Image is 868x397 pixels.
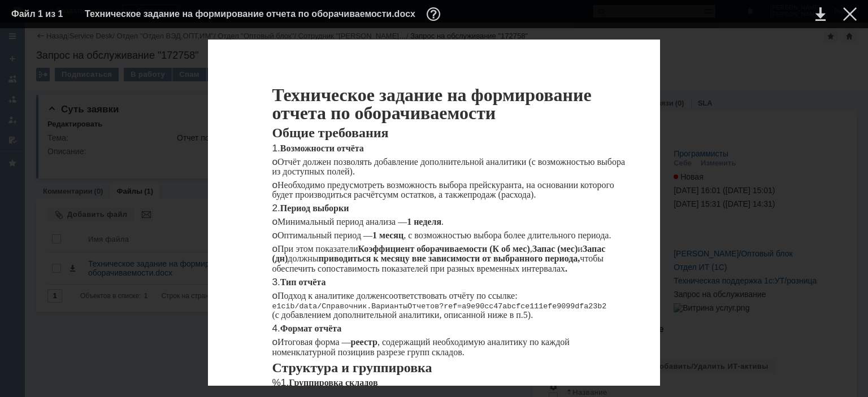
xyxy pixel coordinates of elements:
[385,291,518,300] span: соответствовать отчёту по ссылке:
[289,378,377,387] span: Группировка складов
[272,179,277,190] span: o
[272,254,604,273] span: чтобы обеспечить сопоставимость показателей при разных временных интервалах
[467,190,536,199] span: продаж (расхода).
[358,244,530,254] span: Коэффициент оборачиваемости (К об мес)
[370,347,462,357] span: в разрезе групп складов
[427,7,444,21] div: Дополнительная информация о файле (F11)
[578,254,580,263] span: ,
[532,244,578,254] span: Запас (мес)
[272,244,605,263] span: Запас (дн)
[272,290,277,301] span: o
[272,276,280,287] span: 3.
[272,322,280,334] span: 4.
[351,337,377,347] span: реестр
[441,217,444,226] span: .
[272,125,388,140] span: Общие требования
[407,217,441,226] span: 1 неделя
[277,244,358,254] span: При этом показатели
[280,324,341,333] span: Формат отчёта
[272,142,280,154] span: 1.
[272,302,606,311] span: e1cib/data/Справочник.ВариантыОтчетов?ref=a9e90cc47abcfce111efe9099dfa23b2
[272,85,591,123] span: Техническое задание на формирование отчета по оборачиваемости
[288,254,318,263] span: должны
[319,254,578,263] span: приводиться к месяцу вне зависимости от выбранного периода
[272,156,277,167] span: o
[372,230,403,240] span: 1 месяц
[277,230,372,240] span: Оптимальный период —
[272,243,277,254] span: o
[280,277,326,287] span: Тип отчёта
[530,244,532,254] span: ,
[578,244,583,254] span: и
[272,310,533,320] span: (с добавлением дополнительной аналитики, описанной ниже в п.5).
[272,360,432,375] span: Структура и группировка
[284,291,376,300] span: одход к аналитике долж
[272,180,614,199] span: Необходимо предусмотреть возможность выбора прейскуранта, на основании которого будет производить...
[277,217,407,226] span: Минимальный период анализа —
[272,337,569,356] span: , содержащий необходимую аналитику по каждой номенклатурной позиции
[277,291,284,300] span: П
[462,347,465,357] span: .
[376,291,385,300] span: ен
[272,229,277,241] span: o
[815,7,826,21] div: Скачать файл
[11,10,68,19] div: Файл 1 из 1
[272,377,289,388] span: %1.
[565,264,567,273] span: .
[280,203,349,213] span: Период выборки
[379,190,467,199] span: сумм остатков, а также
[272,157,625,176] span: Отчёт должен позволять добавление дополнительной аналитики (с возможностью выбора из доступных по...
[272,336,277,347] span: o
[272,216,277,227] span: o
[277,337,351,347] span: Итоговая форма —
[272,202,280,213] span: 2.
[843,7,857,21] div: Закрыть окно (Esc)
[85,7,444,21] div: Техническое задание на формирование отчета по оборачиваемости.docx
[280,143,364,153] span: Возможности отчёта
[403,230,611,240] span: , с возможностью выбора более длительного периода.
